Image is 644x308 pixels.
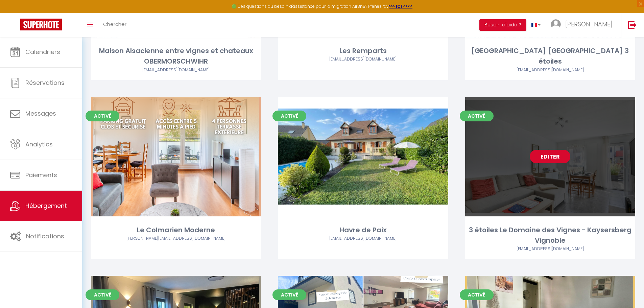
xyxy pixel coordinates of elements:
a: ... [PERSON_NAME] [546,13,621,37]
img: logout [628,21,637,29]
a: Editer [530,150,570,163]
span: Activé [272,289,306,300]
div: Maison Alsacienne entre vignes et chateaux OBERMORSCHWIHR [91,46,261,67]
img: ... [551,19,561,29]
a: >>> ICI <<<< [389,3,412,9]
div: Havre de Paix [278,225,448,235]
a: Chercher [98,13,132,37]
span: Activé [460,289,494,300]
span: Activé [272,111,306,121]
span: Analytics [25,140,53,148]
span: [PERSON_NAME] [565,20,613,28]
button: Besoin d'aide ? [479,19,526,31]
span: Chercher [103,21,126,28]
span: Réservations [25,78,65,87]
div: Les Remparts [278,46,448,56]
span: Messages [25,109,56,118]
div: Airbnb [91,67,261,73]
div: Airbnb [278,56,448,63]
div: Airbnb [465,67,635,73]
span: Activé [86,111,119,121]
div: [GEOGRAPHIC_DATA] [GEOGRAPHIC_DATA] 3 étoiles [465,46,635,67]
span: Activé [86,289,119,300]
span: Calendriers [25,48,60,56]
span: Notifications [26,232,64,240]
span: Hébergement [25,202,67,210]
div: Le Colmarien Moderne [91,225,261,235]
div: Airbnb [278,235,448,242]
span: Paiements [25,171,57,179]
img: Super Booking [20,19,62,30]
span: Activé [460,111,494,121]
div: 3 étoiles Le Domaine des Vignes - Kaysersberg Vignoble [465,225,635,246]
div: Airbnb [91,235,261,242]
div: Airbnb [465,246,635,252]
